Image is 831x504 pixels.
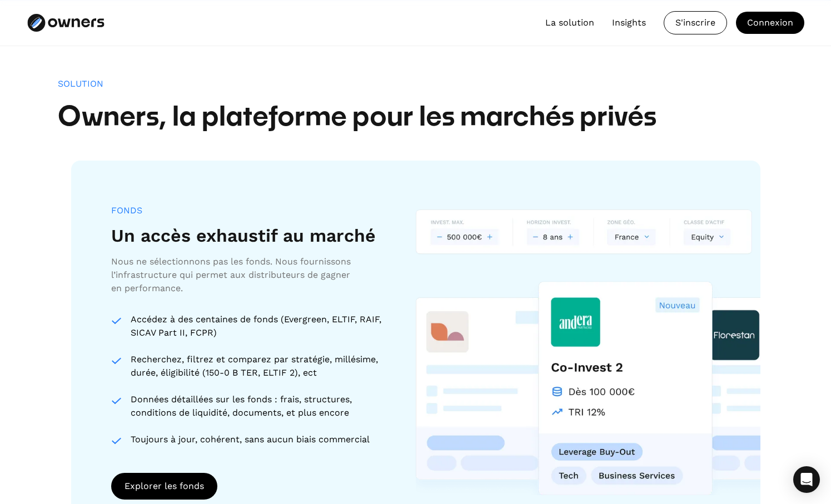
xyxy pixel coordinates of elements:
[545,16,594,29] a: La solution
[111,255,356,295] div: Nous ne sélectionnons pas les fonds. Nous fournissons l’infrastructure qui permet aux distributeu...
[664,11,727,34] a: S'inscrire
[131,393,389,420] div: Données détaillées sur les fonds : frais, structures, conditions de liquidité, documents, et plus...
[612,16,646,29] a: Insights
[131,353,389,380] div: Recherchez, filtrez et comparez par stratégie, millésime, durée, éligibilité (150-0 B TER, ELTIF ...
[111,205,142,216] div: FONDS
[664,12,726,34] div: S'inscrire
[111,473,217,500] a: Explorer les fonds
[58,102,773,134] h2: Owners, la plateforme pour les marchés privés
[131,433,389,446] div: Toujours à jour, cohérent, sans aucun biais commercial
[111,225,376,246] h3: Un accès exhaustif au marché
[793,466,820,493] div: Open Intercom Messenger
[416,209,760,495] img: Un accès exhaustif au marché
[736,12,804,34] a: Connexion
[125,480,204,493] div: Explorer les fonds
[131,313,389,340] div: Accédez à des centaines de fonds (Evergreen, ELTIF, RAIF, SICAV Part II, FCPR)
[58,78,103,89] div: Solution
